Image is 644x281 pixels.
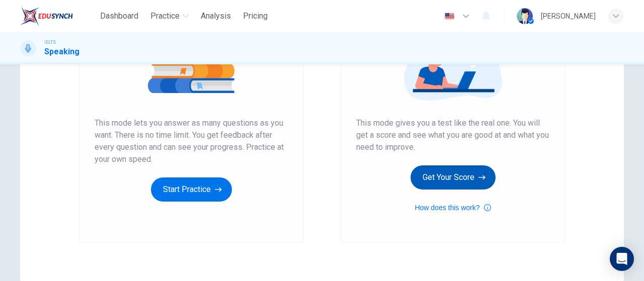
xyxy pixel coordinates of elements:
[95,117,288,165] span: This mode lets you answer as many questions as you want. There is no time limit. You get feedback...
[151,177,232,202] button: Start Practice
[415,202,491,214] button: How does this work?
[44,46,79,58] h1: Speaking
[44,39,56,46] span: IELTS
[411,165,496,190] button: Get Your Score
[610,247,634,271] div: Open Intercom Messenger
[100,10,138,22] span: Dashboard
[146,7,193,25] button: Practice
[20,6,73,26] img: EduSynch logo
[443,13,456,20] img: en
[356,117,549,153] span: This mode gives you a test like the real one. You will get a score and see what you are good at a...
[243,10,268,22] span: Pricing
[197,7,235,25] button: Analysis
[96,7,142,25] button: Dashboard
[517,8,533,24] img: Profile picture
[150,10,180,22] span: Practice
[239,7,272,25] button: Pricing
[201,10,231,22] span: Analysis
[541,10,596,22] div: [PERSON_NAME]
[20,6,96,26] a: EduSynch logo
